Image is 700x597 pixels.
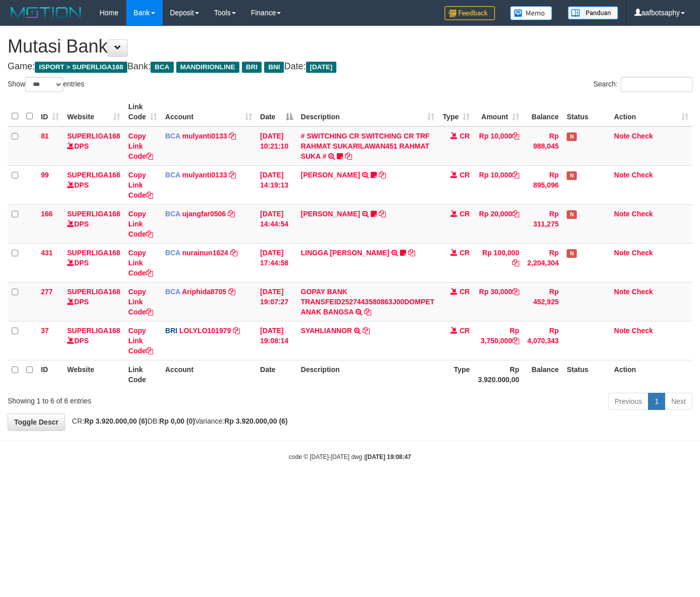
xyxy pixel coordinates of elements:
[182,210,226,218] a: ujangfar0506
[41,132,49,140] span: 81
[379,210,386,218] a: Copy NOVEN ELING PRAYOG to clipboard
[512,171,519,179] a: Copy Rp 10,000 to clipboard
[41,210,53,218] span: 166
[665,393,692,410] a: Next
[512,210,519,218] a: Copy Rp 20,000 to clipboard
[8,414,65,431] a: Toggle Descr
[63,204,124,243] td: DPS
[364,308,371,316] a: Copy GOPAY BANK TRANSFEID2527443580863J00DOMPET ANAK BANGSA to clipboard
[128,249,153,277] a: Copy Link Code
[256,321,297,360] td: [DATE] 19:08:14
[84,417,147,425] strong: Rp 3.920.000,00 (6)
[256,126,297,166] td: [DATE] 10:21:10
[165,249,180,257] span: BCA
[67,327,120,335] a: SUPERLIGA168
[165,171,180,179] span: BCA
[124,360,161,389] th: Link Code
[474,204,523,243] td: Rp 20,000
[632,132,653,140] a: Check
[228,288,235,296] a: Copy Ariphida8705 to clipboard
[301,288,435,316] a: GOPAY BANK TRANSFEID2527443580863J00DOMPET ANAK BANGSA
[67,171,120,179] a: SUPERLIGA168
[8,5,84,20] img: MOTION_logo.png
[233,327,240,335] a: Copy LOLYLO101979 to clipboard
[256,243,297,282] td: [DATE] 17:44:58
[608,393,648,410] a: Previous
[567,210,577,219] span: Has Note
[568,6,618,20] img: panduan.png
[165,210,180,218] span: BCA
[67,417,288,425] span: CR: DB: Variance:
[460,288,470,296] span: CR
[379,171,386,179] a: Copy MUHAMMAD REZA to clipboard
[159,417,195,425] strong: Rp 0,00 (0)
[474,165,523,204] td: Rp 10,000
[567,249,577,258] span: Has Note
[182,288,226,296] a: Ariphida8705
[523,98,563,126] th: Balance
[63,165,124,204] td: DPS
[165,288,180,296] span: BCA
[523,243,563,282] td: Rp 2,204,304
[614,171,630,179] a: Note
[176,62,239,73] span: MANDIRIONLINE
[301,171,360,179] a: [PERSON_NAME]
[256,165,297,204] td: [DATE] 14:19:13
[510,6,553,20] img: Button%20Memo.svg
[8,36,692,57] h1: Mutasi Bank
[632,288,653,296] a: Check
[256,98,297,126] th: Date: activate to sort column descending
[182,171,227,179] a: mulyanti0133
[67,210,120,218] a: SUPERLIGA168
[460,171,470,179] span: CR
[567,171,577,180] span: Has Note
[474,360,523,389] th: Rp 3.920.000,00
[512,337,519,345] a: Copy Rp 3,750,000 to clipboard
[301,249,389,257] a: LINGGA [PERSON_NAME]
[264,62,284,73] span: BNI
[301,327,352,335] a: SYAHLIANNOR
[474,282,523,321] td: Rp 30,000
[228,210,235,218] a: Copy ujangfar0506 to clipboard
[124,98,161,126] th: Link Code: activate to sort column ascending
[474,243,523,282] td: Rp 100,000
[593,77,692,92] label: Search:
[8,62,692,72] h4: Game: Bank: Date:
[563,98,610,126] th: Status
[8,77,84,92] label: Show entries
[67,249,120,257] a: SUPERLIGA168
[41,327,49,335] span: 37
[460,327,470,335] span: CR
[621,77,692,92] input: Search:
[63,98,124,126] th: Website: activate to sort column ascending
[632,171,653,179] a: Check
[563,360,610,389] th: Status
[474,126,523,166] td: Rp 10,000
[460,132,470,140] span: CR
[610,360,692,389] th: Action
[41,288,53,296] span: 277
[460,210,470,218] span: CR
[614,327,630,335] a: Note
[165,132,180,140] span: BCA
[438,360,474,389] th: Type
[306,62,337,73] span: [DATE]
[128,210,153,238] a: Copy Link Code
[523,165,563,204] td: Rp 895,096
[229,132,236,140] a: Copy mulyanti0133 to clipboard
[37,98,63,126] th: ID: activate to sort column ascending
[297,360,439,389] th: Description
[41,249,53,257] span: 431
[614,249,630,257] a: Note
[179,327,231,335] a: LOLYLO101979
[512,259,519,267] a: Copy Rp 100,000 to clipboard
[63,282,124,321] td: DPS
[224,417,287,425] strong: Rp 3.920.000,00 (6)
[297,98,439,126] th: Description: activate to sort column ascending
[151,62,173,73] span: BCA
[161,360,256,389] th: Account
[63,243,124,282] td: DPS
[632,210,653,218] a: Check
[182,132,227,140] a: mulyanti0133
[523,282,563,321] td: Rp 452,925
